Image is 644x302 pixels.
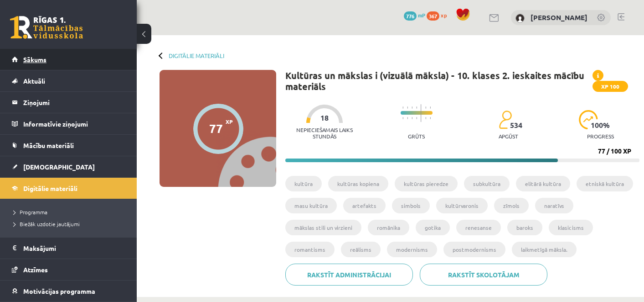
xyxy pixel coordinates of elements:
a: Informatīvie ziņojumi [12,113,125,134]
li: etniskā kultūra [577,176,633,191]
span: 100 % [591,121,610,129]
a: Aktuāli [12,70,125,91]
img: students-c634bb4e5e11cddfef0936a35e636f08e4e9abd3cc4e673bd6f9a4125e45ecb1.svg [499,110,512,129]
li: romānika [368,220,409,235]
span: Digitālie materiāli [23,184,77,192]
span: 367 [427,11,439,21]
li: laikmetīgā māksla. [512,242,577,257]
p: Nepieciešamais laiks stundās [285,127,364,139]
p: Grūts [408,133,425,139]
span: Biežāk uzdotie jautājumi [14,220,80,228]
img: icon-short-line-57e1e144782c952c97e751825c79c345078a6d821885a25fce030b3d8c18986b.svg [412,117,412,119]
legend: Ziņojumi [23,92,125,113]
img: Anna Leibus [515,14,525,23]
li: zīmols [494,198,529,213]
a: Digitālie materiāli [12,178,125,199]
h1: Kultūras un mākslas i (vizuālā māksla) - 10. klases 2. ieskaites mācību materiāls [285,70,592,92]
li: romantisms [285,242,335,257]
a: Rakstīt administrācijai [285,264,413,286]
img: icon-short-line-57e1e144782c952c97e751825c79c345078a6d821885a25fce030b3d8c18986b.svg [407,117,408,119]
span: 776 [404,11,417,21]
img: icon-long-line-d9ea69661e0d244f92f715978eff75569469978d946b2353a9bb055b3ed8787d.svg [421,104,422,122]
span: Motivācijas programma [23,287,95,295]
li: reālisms [341,242,381,257]
span: xp [441,11,447,19]
span: XP [226,118,233,125]
li: naratīvs [535,198,573,213]
li: klasicisms [549,220,593,235]
a: [DEMOGRAPHIC_DATA] [12,156,125,177]
span: [DEMOGRAPHIC_DATA] [23,163,95,171]
li: subkultūra [464,176,510,191]
li: renesanse [456,220,501,235]
li: kultūras kopiena [328,176,388,191]
a: Biežāk uzdotie jautājumi [14,220,128,228]
span: mP [418,11,425,19]
a: Rīgas 1. Tālmācības vidusskola [10,16,83,39]
span: Atzīmes [23,265,48,274]
a: Programma [14,208,128,216]
li: kultūra [285,176,322,191]
img: icon-short-line-57e1e144782c952c97e751825c79c345078a6d821885a25fce030b3d8c18986b.svg [407,106,408,109]
legend: Maksājumi [23,238,125,259]
div: 77 [209,122,223,135]
legend: Informatīvie ziņojumi [23,113,125,134]
a: Mācību materiāli [12,135,125,156]
li: masu kultūra [285,198,337,213]
img: icon-short-line-57e1e144782c952c97e751825c79c345078a6d821885a25fce030b3d8c18986b.svg [412,106,412,109]
img: icon-short-line-57e1e144782c952c97e751825c79c345078a6d821885a25fce030b3d8c18986b.svg [430,106,431,109]
span: Mācību materiāli [23,141,74,149]
img: icon-progress-161ccf0a02000e728c5f80fcf4c31c7af3da0e1684b2b1d7c360e028c24a22f1.svg [579,110,598,129]
li: baroks [507,220,542,235]
a: 776 mP [404,11,425,19]
p: progress [587,133,614,139]
li: elitārā kultūra [516,176,570,191]
li: kultūrvaronis [436,198,488,213]
img: icon-short-line-57e1e144782c952c97e751825c79c345078a6d821885a25fce030b3d8c18986b.svg [425,106,426,109]
img: icon-short-line-57e1e144782c952c97e751825c79c345078a6d821885a25fce030b3d8c18986b.svg [402,117,403,119]
li: simbols [392,198,430,213]
a: Ziņojumi [12,92,125,113]
li: kultūras pieredze [395,176,458,191]
li: mākslas stili un virzieni [285,220,361,235]
li: artefakts [343,198,386,213]
span: Sākums [23,55,46,64]
a: Rakstīt skolotājam [420,264,547,286]
img: icon-short-line-57e1e144782c952c97e751825c79c345078a6d821885a25fce030b3d8c18986b.svg [430,117,431,119]
a: Digitālie materiāli [169,52,224,59]
a: Sākums [12,49,125,70]
img: icon-short-line-57e1e144782c952c97e751825c79c345078a6d821885a25fce030b3d8c18986b.svg [416,106,417,109]
a: [PERSON_NAME] [531,13,587,22]
img: icon-short-line-57e1e144782c952c97e751825c79c345078a6d821885a25fce030b3d8c18986b.svg [425,117,426,119]
img: icon-short-line-57e1e144782c952c97e751825c79c345078a6d821885a25fce030b3d8c18986b.svg [402,106,403,109]
li: gotika [416,220,450,235]
span: 18 [320,114,329,122]
span: Aktuāli [23,77,45,85]
span: 534 [510,121,522,129]
a: Motivācijas programma [12,281,125,302]
p: apgūst [499,133,518,139]
span: XP 100 [592,81,628,92]
span: Programma [14,208,47,216]
li: modernisms [387,242,437,257]
li: postmodernisms [443,242,505,257]
img: icon-short-line-57e1e144782c952c97e751825c79c345078a6d821885a25fce030b3d8c18986b.svg [416,117,417,119]
a: Maksājumi [12,238,125,259]
a: 367 xp [427,11,451,19]
a: Atzīmes [12,259,125,280]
